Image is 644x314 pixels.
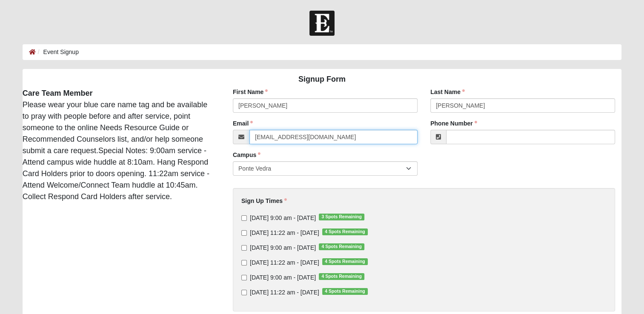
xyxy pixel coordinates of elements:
[241,275,247,280] input: [DATE] 9:00 am - [DATE]4 Spots Remaining
[430,88,465,96] label: Last Name
[250,244,316,251] span: [DATE] 9:00 am - [DATE]
[241,215,247,221] input: [DATE] 9:00 am - [DATE]3 Spots Remaining
[36,48,79,57] li: Event Signup
[250,289,319,296] span: [DATE] 11:22 am - [DATE]
[319,243,364,250] span: 4 Spots Remaining
[241,245,247,251] input: [DATE] 9:00 am - [DATE]4 Spots Remaining
[241,197,287,205] label: Sign Up Times
[233,119,253,128] label: Email
[233,151,260,159] label: Campus
[322,288,368,295] span: 4 Spots Remaining
[319,214,364,220] span: 3 Spots Remaining
[233,88,268,96] label: First Name
[430,119,477,128] label: Phone Number
[250,274,316,281] span: [DATE] 9:00 am - [DATE]
[241,290,247,295] input: [DATE] 11:22 am - [DATE]4 Spots Remaining
[322,258,368,265] span: 4 Spots Remaining
[241,260,247,265] input: [DATE] 11:22 am - [DATE]4 Spots Remaining
[250,214,316,221] span: [DATE] 9:00 am - [DATE]
[309,11,335,36] img: Church of Eleven22 Logo
[319,273,364,280] span: 4 Spots Remaining
[250,259,319,266] span: [DATE] 11:22 am - [DATE]
[250,229,319,236] span: [DATE] 11:22 am - [DATE]
[23,75,621,84] h4: Signup Form
[241,230,247,236] input: [DATE] 11:22 am - [DATE]4 Spots Remaining
[322,228,368,235] span: 4 Spots Remaining
[23,89,93,97] strong: Care Team Member
[16,88,220,203] div: Please wear your blue care name tag and be available to pray with people before and after service...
